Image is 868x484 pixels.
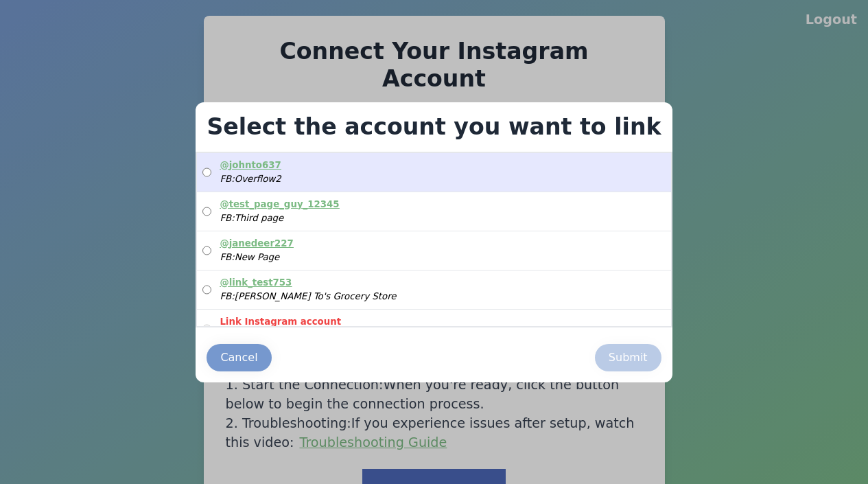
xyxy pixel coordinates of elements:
[220,199,339,209] a: @test_page_guy_12345
[220,349,257,366] div: Cancel
[220,277,292,288] a: @link_test753
[202,159,211,186] input: @johnto637FB:Overflow2
[202,315,211,343] input: Link Instagram accountFB:No Link
[220,251,293,264] div: FB: New Page
[220,160,281,170] a: @johnto637
[220,238,293,249] a: @janedeer227
[202,198,211,225] input: @test_page_guy_12345FB:Third page
[609,349,648,366] div: Submit
[196,102,672,152] h2: Select the account you want to link
[207,344,271,371] button: Cancel
[220,290,396,303] div: FB: [PERSON_NAME] To's Grocery Store
[202,276,211,303] input: @link_test753FB:[PERSON_NAME] To's Grocery Store
[202,237,211,264] input: @janedeer227FB:New Page
[595,344,661,371] button: Submit
[220,315,341,329] div: Link Instagram account
[220,211,339,225] div: FB: Third page
[220,172,281,186] div: FB: Overflow2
